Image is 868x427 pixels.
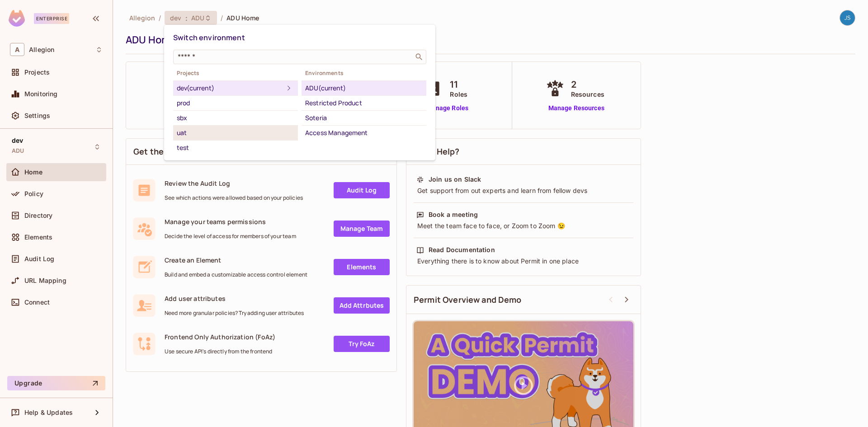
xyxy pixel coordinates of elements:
[177,142,294,153] div: test
[177,113,294,123] div: sbx
[305,98,423,108] div: Restricted Product
[173,70,298,77] span: Projects
[177,98,294,108] div: prod
[177,83,283,94] div: dev (current)
[305,113,423,123] div: Soteria
[173,33,245,42] span: Switch environment
[305,127,423,138] div: Access Management
[302,70,426,77] span: Environments
[177,127,294,138] div: uat
[305,83,423,94] div: ADU (current)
